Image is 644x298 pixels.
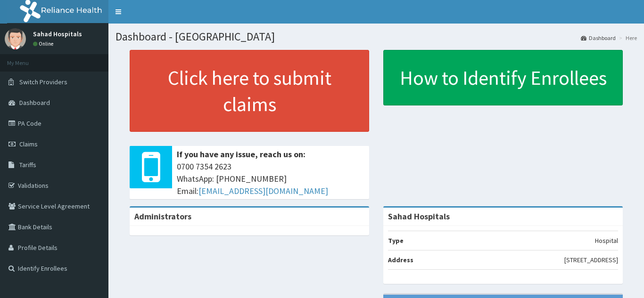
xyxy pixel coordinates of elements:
span: Claims [19,140,38,148]
a: How to Identify Enrollees [383,50,623,105]
b: Type [388,236,404,245]
b: If you have any issue, reach us on: [177,149,305,160]
a: Dashboard [581,34,616,42]
span: 0700 7354 2623 WhatsApp: [PHONE_NUMBER] Email: [177,161,364,197]
b: Administrators [134,211,191,222]
p: [STREET_ADDRESS] [564,255,618,265]
a: [EMAIL_ADDRESS][DOMAIN_NAME] [198,185,328,196]
span: Switch Providers [19,78,67,86]
a: Click here to submit claims [130,50,369,132]
img: User Image [5,28,26,49]
span: Tariffs [19,161,36,169]
a: Online [33,40,56,47]
li: Here [617,34,637,42]
b: Address [388,256,413,264]
p: Sahad Hospitals [33,31,82,37]
h1: Dashboard - [GEOGRAPHIC_DATA] [116,31,637,43]
strong: Sahad Hospitals [388,211,450,222]
p: Hospital [595,236,618,245]
span: Dashboard [19,98,50,107]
